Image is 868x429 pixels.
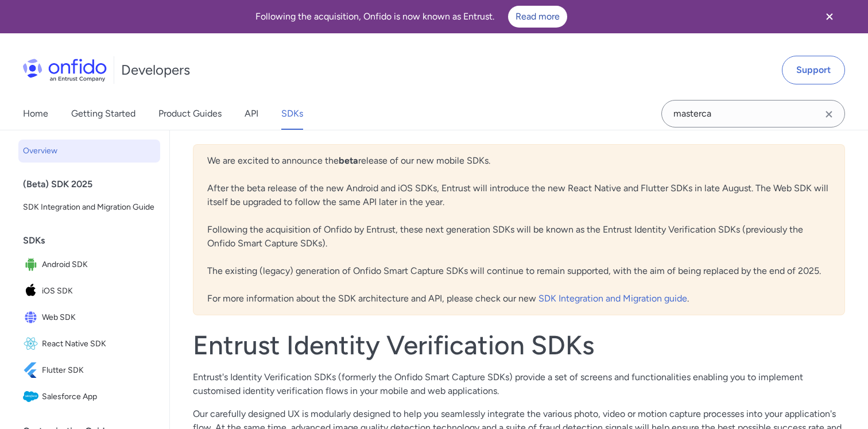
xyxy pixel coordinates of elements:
div: We are excited to announce the release of our new mobile SDKs. After the beta release of the new ... [193,144,845,315]
a: IconAndroid SDKAndroid SDK [18,252,160,277]
a: SDK Integration and Migration Guide [18,196,160,219]
a: IconReact Native SDKReact Native SDK [18,331,160,357]
a: Home [23,98,48,130]
a: SDK Integration and Migration guide [538,293,687,304]
b: beta [339,155,358,166]
a: Read more [508,6,567,28]
p: Entrust's Identity Verification SDKs (formerly the Onfido Smart Capture SDKs) provide a set of sc... [193,370,845,398]
a: Support [782,56,845,84]
h1: Entrust Identity Verification SDKs [193,329,845,361]
a: IconFlutter SDKFlutter SDK [18,358,160,383]
a: IconiOS SDKiOS SDK [18,279,160,304]
span: Android SDK [42,257,156,273]
a: IconWeb SDKWeb SDK [18,305,160,330]
a: IconSalesforce AppSalesforce App [18,384,160,409]
a: SDKs [281,98,303,130]
span: Web SDK [42,310,156,326]
button: Close banner [808,2,851,31]
img: IconFlutter SDK [23,362,42,378]
div: SDKs [23,229,165,252]
img: IconAndroid SDK [23,257,42,273]
div: (Beta) SDK 2025 [23,173,165,196]
div: Following the acquisition, Onfido is now known as Entrust. [14,6,808,28]
span: Overview [23,144,156,158]
a: Getting Started [71,98,135,130]
svg: Clear search field button [822,107,836,121]
img: IconiOS SDK [23,283,42,299]
span: Salesforce App [42,389,156,405]
input: Onfido search input field [661,100,845,127]
a: Overview [18,140,160,163]
svg: Close banner [823,10,836,24]
img: IconWeb SDK [23,310,42,326]
span: Flutter SDK [42,362,156,378]
img: IconReact Native SDK [23,336,42,352]
img: IconSalesforce App [23,389,42,405]
a: Product Guides [158,98,222,130]
a: API [245,98,258,130]
img: Onfido Logo [23,59,107,82]
span: SDK Integration and Migration Guide [23,200,156,214]
h1: Developers [121,61,190,79]
span: React Native SDK [42,336,156,352]
span: iOS SDK [42,283,156,299]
